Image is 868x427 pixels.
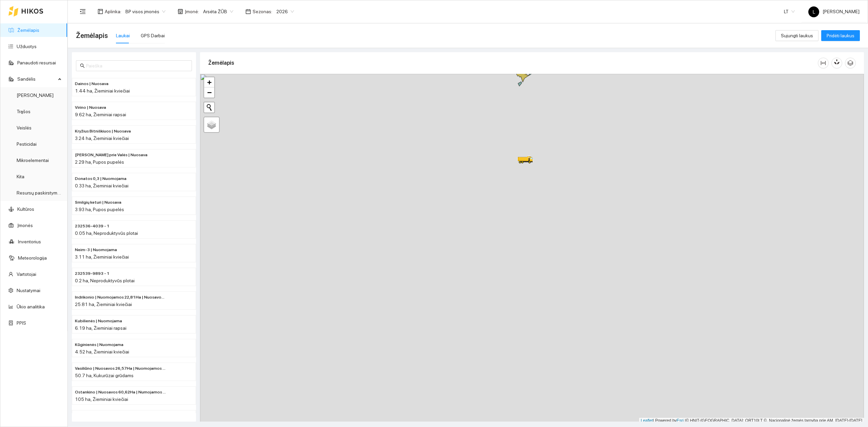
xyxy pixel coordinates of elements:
a: Resursų paskirstymas [17,190,62,196]
span: Ostankino | Nuosavos 60,62Ha | Numojamos 44,38Ha [75,389,166,395]
span: 0.05 ha, Neproduktyvūs plotai [75,230,138,236]
span: menu-fold [80,8,86,15]
span: Vasiliūno | Nuosavos 26,57Ha | Nuomojamos 24,15Ha [75,365,166,372]
span: 3.24 ha, Žieminiai kviečiai [75,136,129,141]
span: [PERSON_NAME] [808,9,860,14]
input: Paieška [86,62,188,69]
span: 105 ha, Žieminiai kviečiai [75,396,128,402]
span: Rolando prie Valės | Nuosava [75,152,147,158]
button: Pridėti laukus [821,30,860,41]
span: Sujungti laukus [781,32,813,39]
a: Veislės [17,125,32,130]
span: Smilgių keturi | Nuosava [75,199,121,206]
span: 2.29 ha, Pupos pupelės [75,159,124,165]
span: 3.93 ha, Pupos pupelės [75,207,124,212]
span: Neim-3 | Nuomojama [75,247,117,253]
a: Inventorius [18,239,41,244]
a: Žemėlapis [17,27,39,33]
a: Zoom in [204,77,214,87]
a: [PERSON_NAME] [17,93,54,98]
a: Kita [17,174,24,179]
a: Layers [204,117,219,132]
span: Už kapelių | Nuosava [75,413,141,419]
span: + [207,78,212,86]
span: 9.62 ha, Žieminiai rapsai [75,112,126,117]
span: Donatos 0,3 | Nuomojama [75,176,126,182]
a: Vartotojai [17,271,36,277]
button: column-width [818,58,829,68]
span: Virino | Nuosava [75,104,106,111]
span: Žemėlapis [76,30,108,41]
span: 3.11 ha, Žieminiai kviečiai [75,254,129,260]
div: GPS Darbai [141,32,165,39]
span: column-width [818,60,828,66]
a: Sujungti laukus [775,33,818,38]
a: Įmonės [17,223,33,228]
span: 0.33 ha, Žieminiai kviečiai [75,183,129,188]
a: Meteorologija [18,255,47,261]
a: Nustatymai [17,288,40,293]
span: | [685,418,686,423]
span: 2026 [276,6,294,17]
span: shop [178,9,183,14]
span: 232536-4039 - 1 [75,223,110,229]
a: Mikroelementai [17,158,49,163]
span: 50.7 ha, Kukurūzai grūdams [75,373,134,378]
span: Sandėlis [17,72,56,86]
span: Aplinka : [105,8,121,15]
a: Leaflet [641,418,653,423]
span: L [813,6,815,17]
span: 4.52 ha, Žieminiai kviečiai [75,349,129,354]
span: Arsėta ŽŪB [203,6,233,17]
span: 1.44 ha, Žieminiai kviečiai [75,88,130,94]
a: Ūkio analitika [17,304,45,309]
a: Esri [677,418,684,423]
a: Pridėti laukus [821,33,860,38]
span: 0.2 ha, Neproduktyvūs plotai [75,278,135,283]
span: Kubilienės | Nuomojama [75,318,122,324]
div: | Powered by © HNIT-[GEOGRAPHIC_DATA]; ORT10LT ©, Nacionalinė žemės tarnyba prie AM, [DATE]-[DATE] [639,418,864,424]
a: Panaudoti resursai [17,60,56,65]
a: Zoom out [204,87,214,98]
button: Sujungti laukus [775,30,818,41]
button: Initiate a new search [204,102,214,113]
span: 232539-9893 - 1 [75,270,110,277]
a: PPIS [17,320,26,326]
a: Pesticidai [17,141,37,147]
div: Laukai [116,32,130,39]
span: Kryžius Bitniškiuos | Nuosava [75,128,131,135]
span: Kūginienės | Nuomojama [75,342,123,348]
span: search [80,63,85,68]
span: layout [98,9,103,14]
span: 6.19 ha, Žieminiai rapsai [75,325,126,331]
button: menu-fold [76,5,90,18]
span: LT [784,6,795,17]
a: Užduotys [17,44,37,49]
span: Įmonė : [185,8,199,15]
span: calendar [245,9,251,14]
span: − [207,88,212,97]
span: BP visos įmonės [125,6,165,17]
span: 25.81 ha, Žieminiai kviečiai [75,302,132,307]
span: Indrikonio | Nuomojamos 22,81Ha | Nuosavos 3,00 Ha [75,294,166,301]
span: Sezonas : [253,8,272,15]
a: Trąšos [17,109,31,114]
a: Kultūros [17,206,34,212]
span: Pridėti laukus [827,32,854,39]
div: Žemėlapis [208,53,818,73]
span: Dainos | Nuosava [75,81,108,87]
